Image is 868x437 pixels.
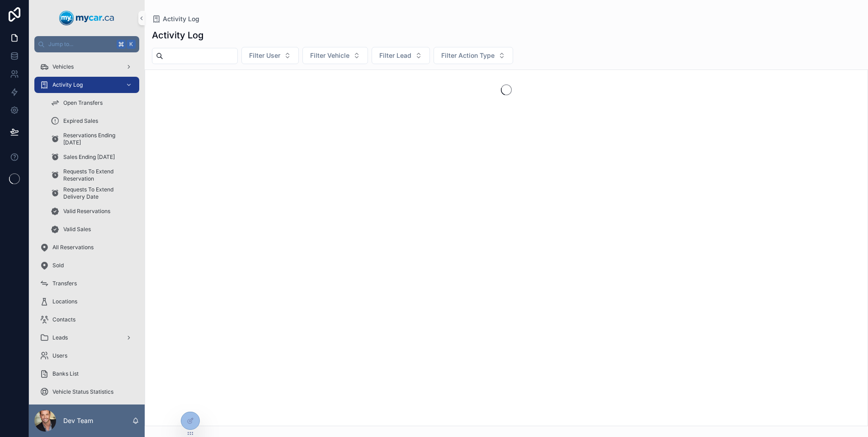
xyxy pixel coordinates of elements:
[29,52,145,404] div: scrollable content
[34,77,139,93] a: Activity Log
[152,14,199,23] a: Activity Log
[52,388,113,395] span: Vehicle Status Statistics
[34,311,139,328] a: Contacts
[34,330,139,346] a: Leads
[34,59,139,75] a: Vehicles
[52,244,94,251] span: All Reservations
[52,63,74,70] span: Vehicles
[45,185,139,201] a: Requests To Extend Delivery Date
[63,153,115,161] span: Sales Ending [DATE]
[59,11,114,25] img: App logo
[34,293,139,310] a: Locations
[45,113,139,129] a: Expired Sales
[45,131,139,147] a: Reservations Ending [DATE]
[48,41,113,48] span: Jump to...
[34,36,139,52] button: Jump to...K
[434,47,513,64] button: Select Button
[34,275,139,292] a: Transfers
[152,29,203,42] h1: Activity Log
[34,257,139,274] a: Sold
[45,203,139,219] a: Valid Reservations
[34,384,139,400] a: Vehicle Status Statistics
[52,334,68,341] span: Leads
[63,168,130,182] span: Requests To Extend Reservation
[52,262,64,269] span: Sold
[45,95,139,111] a: Open Transfers
[52,280,77,287] span: Transfers
[34,348,139,364] a: Users
[63,117,98,125] span: Expired Sales
[310,51,349,60] span: Filter Vehicle
[63,99,103,107] span: Open Transfers
[52,298,77,305] span: Locations
[372,47,430,64] button: Select Button
[249,51,280,60] span: Filter User
[45,221,139,237] a: Valid Sales
[127,41,135,48] span: K
[52,316,75,323] span: Contacts
[45,149,139,165] a: Sales Ending [DATE]
[52,81,83,88] span: Activity Log
[63,186,130,200] span: Requests To Extend Delivery Date
[441,51,495,60] span: Filter Action Type
[52,352,67,359] span: Users
[34,239,139,256] a: All Reservations
[63,416,93,425] p: Dev Team
[302,47,368,64] button: Select Button
[163,14,199,23] span: Activity Log
[63,226,91,233] span: Valid Sales
[52,370,79,377] span: Banks List
[63,132,130,146] span: Reservations Ending [DATE]
[241,47,299,64] button: Select Button
[45,167,139,183] a: Requests To Extend Reservation
[379,51,411,60] span: Filter Lead
[34,366,139,382] a: Banks List
[63,208,110,215] span: Valid Reservations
